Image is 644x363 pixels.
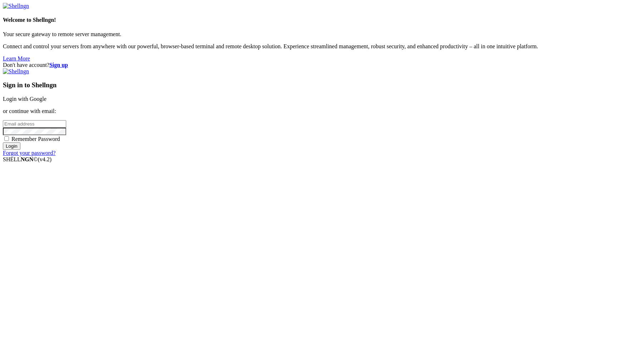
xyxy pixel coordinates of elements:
span: SHELL © [3,156,52,162]
img: Shellngn [3,68,29,75]
input: Email address [3,120,66,128]
p: or continue with email: [3,108,641,114]
p: Connect and control your servers from anywhere with our powerful, browser-based terminal and remo... [3,43,641,50]
img: Shellngn [3,3,29,9]
span: Remember Password [11,136,60,142]
div: Don't have account? [3,62,641,68]
p: Your secure gateway to remote server management. [3,31,641,38]
a: Forgot your password? [3,150,55,156]
h3: Sign in to Shellngn [3,81,641,89]
a: Learn More [3,55,30,62]
input: Login [3,142,20,150]
a: Sign up [49,62,68,68]
h4: Welcome to Shellngn! [3,17,641,23]
a: Login with Google [3,96,47,102]
b: NGN [21,156,34,162]
input: Remember Password [4,136,9,141]
span: 4.2.0 [38,156,52,162]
